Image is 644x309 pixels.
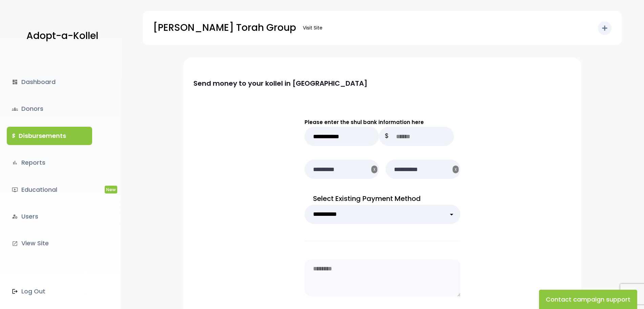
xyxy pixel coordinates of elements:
button: Contact campaign support [539,290,637,309]
p: [PERSON_NAME] Torah Group [153,19,296,36]
p: $ [379,127,394,146]
p: Select Existing Payment Method [305,192,460,205]
p: Adopt-a-Kollel [26,27,98,44]
a: launchView Site [7,234,92,252]
span: groups [12,106,18,112]
i: ondemand_video [12,187,18,193]
i: bar_chart [12,160,18,166]
a: groupsDonors [7,100,92,118]
i: $ [12,131,15,141]
p: Please enter the shul bank information here [305,118,460,127]
p: Send money to your kollel in [GEOGRAPHIC_DATA] [193,78,555,89]
button: X [371,166,377,173]
i: manage_accounts [12,213,18,220]
a: dashboardDashboard [7,73,92,91]
a: ondemand_videoEducationalNew [7,181,92,199]
a: $Disbursements [7,127,92,145]
i: launch [12,241,18,247]
a: Log Out [7,282,92,301]
button: X [453,166,459,173]
i: dashboard [12,79,18,85]
i: add [601,24,609,32]
a: Visit Site [299,21,326,35]
span: New [105,186,117,193]
a: bar_chartReports [7,153,92,172]
button: add [598,21,611,35]
a: Adopt-a-Kollel [23,20,98,53]
a: manage_accountsUsers [7,207,92,226]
